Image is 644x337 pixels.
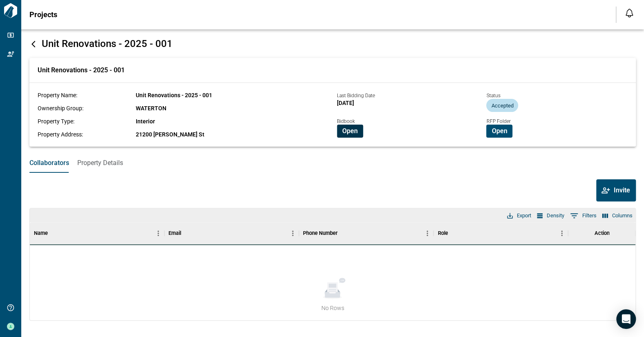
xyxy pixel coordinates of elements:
div: Email [164,222,299,245]
button: Sort [448,228,459,239]
button: Menu [556,227,568,239]
span: Interior [136,118,155,125]
button: Sort [338,228,349,239]
button: Sort [48,228,59,239]
div: Role [433,222,568,245]
div: Name [30,222,164,245]
span: Collaborators [29,159,69,167]
button: Select columns [600,210,635,221]
button: Export [505,210,533,221]
span: Unit Renovations - 2025 - 001 [136,92,212,98]
span: Property Name: [38,92,77,98]
div: Role [438,222,448,245]
button: Sort [181,228,193,239]
div: Open Intercom Messenger [616,309,636,329]
button: Open notification feed [623,7,636,20]
div: Action [568,222,635,245]
span: Bidbook [337,118,355,124]
span: Property Details [77,159,123,167]
span: Ownership Group: [38,105,83,112]
button: Invite [596,179,636,201]
button: Menu [421,227,433,239]
button: Show filters [568,209,599,222]
button: Density [535,210,566,221]
span: No Rows [321,304,344,312]
button: Menu [287,227,299,239]
div: Name [34,222,48,245]
span: WATERTON [136,105,166,112]
span: Unit Renovations - 2025 - 001 [42,38,173,49]
span: Projects [29,11,57,19]
button: Open [337,125,363,138]
span: 21200 [PERSON_NAME] St [136,131,204,138]
div: Phone Number [299,222,433,245]
div: base tabs [21,153,644,173]
span: RFP Folder [486,118,510,124]
span: [DATE] [337,100,354,106]
div: Phone Number [303,222,338,245]
div: Action [594,222,609,245]
a: Open [337,127,363,134]
button: Menu [152,227,164,239]
span: Property Type: [38,118,74,125]
div: Email [168,222,181,245]
span: Property Address: [38,131,83,138]
button: Open [486,125,512,138]
span: Invite [614,186,630,194]
span: Open [342,127,358,135]
span: Open [491,127,507,135]
a: Open [486,127,512,134]
span: Accepted [486,103,518,109]
span: Status [486,93,500,98]
span: Unit Renovations - 2025 - 001 [38,66,125,74]
span: Last Bidding Date [337,93,375,98]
